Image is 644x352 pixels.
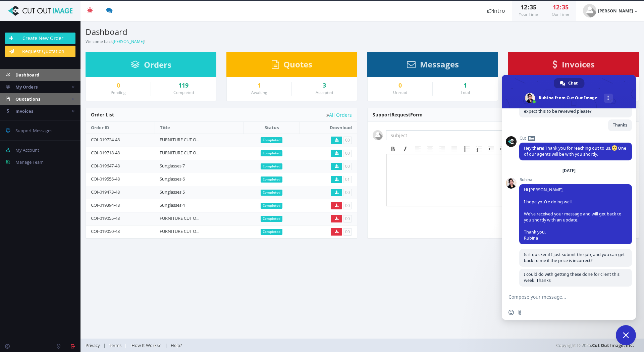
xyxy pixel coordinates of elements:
[261,177,282,183] span: Completed
[592,342,634,348] a: Cut Out Image, Inc.
[111,90,126,95] small: Pending
[160,215,210,221] a: FURNITURE CUT OUTS 86
[261,163,282,169] span: Completed
[86,122,155,134] th: Order ID
[131,342,161,348] span: How It Works?
[160,176,185,182] a: Sunglasses 6
[373,111,423,118] span: Support Form
[232,82,286,89] a: 1
[568,78,578,88] span: Chat
[473,145,485,153] div: Numbered list
[261,216,282,222] span: Completed
[448,145,460,153] div: Justify
[15,159,44,165] span: Manage Team
[316,90,333,95] small: Accepted
[559,3,562,11] span: :
[160,228,210,234] a: FURNITURE CUT OUTS 85
[554,78,584,88] div: Chat
[552,63,595,69] a: Invoices
[300,122,357,134] th: Download
[576,1,644,21] a: [PERSON_NAME]
[519,11,538,17] small: Your Time
[160,137,210,143] a: FURNITURE CUT OUTS 88
[399,145,411,153] div: Italic
[562,59,595,70] span: Invoices
[144,59,171,70] span: Orders
[556,342,634,349] span: Copyright © 2025,
[524,102,615,114] span: Hi - I have a quote pending review. When can I expect this to be reviewed please?
[461,145,473,153] div: Bullet list
[91,137,120,143] a: COI-019724-48
[244,122,300,134] th: Status
[173,90,194,95] small: Completed
[393,90,407,95] small: Unread
[91,163,120,169] a: COI-019647-48
[373,130,383,140] img: user_default.jpg
[15,84,38,90] span: My Orders
[524,187,622,241] span: Hi [PERSON_NAME], I hope you’re doing well. We’ve received your message and will get back to you ...
[562,169,576,173] div: [DATE]
[261,190,282,196] span: Completed
[530,3,536,11] span: 35
[113,39,144,44] a: [PERSON_NAME]
[160,163,185,169] a: Sunglasses 7
[481,1,512,21] a: Intro
[373,82,427,89] a: 0
[251,90,267,95] small: Awaiting
[461,90,470,95] small: Total
[326,112,352,117] a: All Orders
[424,145,436,153] div: Align center
[91,228,120,234] a: COI-019050-48
[604,94,613,103] div: More channels
[261,137,282,143] span: Completed
[438,82,493,89] div: 1
[160,150,210,156] a: FURNITURE CUT OUTS 87
[613,122,627,128] span: Thanks
[519,136,632,141] span: Cut
[86,39,145,44] small: Welcome back !
[521,3,527,11] span: 12
[387,154,633,206] iframe: Rich Text Area. Press ALT-F9 for menu. Press ALT-F10 for toolbar. Press ALT-0 for help
[519,178,632,182] span: Rubina
[497,145,509,153] div: Increase indent
[524,271,620,283] span: I could do with getting these done for client this week. Thanks
[528,136,535,141] span: Bot
[261,229,282,235] span: Completed
[160,202,185,208] a: Sunglasses 4
[616,325,636,345] div: Close chat
[387,145,399,153] div: Bold
[524,145,626,157] span: Hey there! Thank you for reaching out to us. One of our agents will be with you shortly.
[420,59,459,70] span: Messages
[583,4,596,17] img: user_default.jpg
[598,8,633,14] strong: [PERSON_NAME]
[517,310,523,315] span: Send a file
[391,111,410,118] span: Request
[5,33,75,44] a: Create New Order
[106,342,125,348] a: Terms
[91,82,146,89] a: 0
[553,3,559,11] span: 12
[127,342,165,348] a: How It Works?
[15,96,40,102] span: Quotations
[412,145,424,153] div: Align left
[160,189,185,195] a: Sunglasses 5
[485,145,497,153] div: Decrease indent
[527,3,530,11] span: :
[552,11,569,17] small: Our Time
[261,203,282,209] span: Completed
[508,294,614,300] textarea: Compose your message...
[508,310,514,315] span: Insert an emoji
[297,82,352,89] a: 3
[86,339,454,352] div: | | |
[167,342,185,348] a: Help?
[91,189,120,195] a: COI-019473-48
[15,108,33,114] span: Invoices
[407,63,459,69] a: Messages
[386,130,505,140] input: Subject
[156,82,211,89] div: 119
[15,72,39,78] span: Dashboard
